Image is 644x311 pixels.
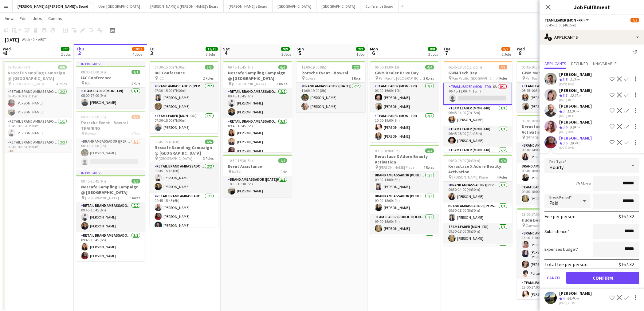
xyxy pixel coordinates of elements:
app-card-role: RETAIL Brand Ambassador (Mon - Fri)3/309:45-15:45 (6h)[PERSON_NAME][PERSON_NAME][PERSON_NAME] [150,193,218,231]
label: Expenses budget [544,246,579,252]
span: 3 Roles [203,156,214,161]
button: [PERSON_NAME]'s Board [224,0,273,12]
app-card-role: Brand Ambassador ([PERSON_NAME])1/109:30-14:00 (4h30m)[PERSON_NAME] [443,182,512,203]
div: 12.3km [569,93,583,98]
app-job-card: 06:00-19:00 (13h)4/4GWM Dealer Drive Day Pan Pacific [GEOGRAPHIC_DATA]2 RolesTeam Leader (Mon - F... [370,61,439,142]
app-card-role: RETAIL Brand Ambassador (Mon - Fri)1/109:45-16:15 (6h30m)[PERSON_NAME] [3,118,72,139]
app-card-role: Team Leader (Mon - Fri)6A0/106:45-11:00 (4h15m) [443,83,512,105]
div: $167.32 [619,261,634,267]
app-card-role: Team Leader (Mon - Fri)2/210:00-19:00 (9h)[PERSON_NAME][PERSON_NAME] [370,112,439,142]
a: Edit [17,14,29,22]
div: 09:45-16:45 (7h)6/6Nescafe Sampling Campaign @ [GEOGRAPHIC_DATA] [GEOGRAPHIC_DATA]4 RolesRETAIL B... [3,61,72,152]
h3: Porsche Event - Bowral - TRAINING [76,120,145,131]
span: 3 Roles [277,81,287,86]
span: Pan Pacific [GEOGRAPHIC_DATA] [526,76,572,81]
app-card-role: Brand Ambassador ([PERSON_NAME])1/1 [517,205,586,226]
span: [PERSON_NAME] Place [452,175,488,179]
span: 3.7 [563,93,567,98]
span: 3 [149,49,155,57]
span: 3 Roles [130,195,140,200]
span: 4 Roles [497,76,507,81]
div: [DATE] 18:00 [559,82,592,86]
div: 06:45-11:00 (4h15m) [544,23,639,27]
span: [GEOGRAPHIC_DATA] [159,156,192,161]
app-card-role: Team Leader (Mon - Fri)1/109:30-18:00 (8h30m)[PERSON_NAME] [443,223,512,244]
span: 08:00-09:00 (1h) [81,115,106,119]
span: 09:00-18:00 (9h) [375,148,400,153]
button: [PERSON_NAME] & [PERSON_NAME]'s Board [13,0,93,12]
span: 06:00-19:00 (13h) [375,65,402,69]
span: 2/2 [356,47,365,51]
span: 6/6 [205,140,214,144]
app-card-role: Team Leader (Mon - Fri)2/205:45-10:30 (4h45m)[PERSON_NAME][PERSON_NAME] [517,83,586,112]
div: Fee per person [544,213,575,219]
div: 3 Jobs [206,52,218,57]
button: [PERSON_NAME] & [PERSON_NAME]'s Board [145,0,224,12]
app-job-card: 06:45-18:00 (11h15m)4/5GWM Tech Day Pan Pacific [GEOGRAPHIC_DATA]4 RolesTeam Leader (Mon - Fri)6A... [443,61,512,152]
h3: Nescafe Sampling Campaign @ [GEOGRAPHIC_DATA] [76,184,145,195]
app-card-role: Brand Ambassador ([PERSON_NAME])1/109:30-18:00 (8h30m)[PERSON_NAME] [443,203,512,223]
span: 1/2 [132,115,140,119]
span: 3.6 [563,125,567,129]
span: 4/4 [425,65,434,69]
app-job-card: 11:00-19:00 (8h)2/2Porsche Event - Bowral Bowral1 RoleBrand Ambassador ([DATE])2/211:00-19:00 (8h... [296,61,365,112]
span: 6/6 [278,65,287,69]
span: 4 Roles [56,81,67,86]
span: 8/9 [501,47,510,51]
app-job-card: In progress08:00-17:00 (9h)1/1IAC Conference ICC1 RoleTeam Leader (Mon - Fri)1/108:00-17:00 (9h)[... [76,61,145,108]
h3: Event Assistance [223,163,292,169]
app-job-card: 09:45-15:45 (6h)6/6Nescafe Sampling Campaign @ [GEOGRAPHIC_DATA] [GEOGRAPHIC_DATA]3 RolesRETAIL B... [223,61,292,152]
app-card-role: Brand Ambassador ([PERSON_NAME])4/413:00-17:00 (4h)[PERSON_NAME][PERSON_NAME] [PERSON_NAME][PERSO... [517,230,586,279]
span: [PERSON_NAME] Place [526,135,561,140]
h3: Nescafe Sampling Campaign @ [GEOGRAPHIC_DATA] [223,70,292,81]
div: 2 Jobs [428,52,438,57]
div: [PERSON_NAME] [559,88,592,93]
span: Tue [443,46,450,52]
app-card-role: RETAIL Brand Ambassador (Mon - Fri)3/309:45-15:45 (6h)[PERSON_NAME][PERSON_NAME] [76,232,145,271]
div: 1 Job [356,52,364,57]
app-card-role: Team Leader (Mon - Fri)1/109:30-18:00 (8h30m)[PERSON_NAME] [517,184,586,205]
div: Total fee per person [544,261,587,267]
app-card-role: RETAIL Brand Ambassador (Mon - Fri)2/209:45-15:45 (6h)[PERSON_NAME][PERSON_NAME] [150,163,218,193]
app-card-role: Brand Ambassador (Public Holiday)1/109:00-14:00 (5h)[PERSON_NAME] [370,172,439,193]
span: 6/6 [58,65,67,69]
span: 4 Roles [423,165,434,170]
span: Jobs [33,16,42,21]
div: In progress09:45-15:45 (6h)6/6Nescafe Sampling Campaign @ [GEOGRAPHIC_DATA] [GEOGRAPHIC_DATA]3 Ro... [76,170,145,261]
h3: Nescafe Sampling Campaign @ [GEOGRAPHIC_DATA] [150,145,218,156]
app-job-card: 09:30-18:00 (8h30m)4/4Kerastase X Adore Beauty Activation [PERSON_NAME] Place4 RolesBrand Ambassa... [517,115,586,206]
span: Canvas House [GEOGRAPHIC_DATA] [526,223,570,228]
span: 1 Role [278,169,287,174]
app-card-role: Team Leader (Public Holiday)1/109:00-18:00 (9h)[PERSON_NAME] [370,214,439,234]
div: [PERSON_NAME] [559,290,592,296]
span: Pan Pacific [GEOGRAPHIC_DATA] [452,76,497,81]
span: 1/1 [278,158,287,163]
span: 09:45-15:45 (6h) [228,65,253,69]
div: $167.32 [619,213,634,219]
span: 09:45-16:45 (7h) [8,65,33,69]
span: 9/9 [281,47,290,51]
span: 1 Role [351,76,360,81]
span: MCEC [232,169,241,174]
h3: Nescafe Sampling Campaign @ [GEOGRAPHIC_DATA] [3,70,72,81]
span: 09:45-15:45 (6h) [155,140,179,144]
span: Comms [48,16,62,21]
app-card-role: Brand Ambassador ([PERSON_NAME])1/208:00-09:00 (1h)[PERSON_NAME] [76,138,145,168]
span: 11:00-19:00 (8h) [301,65,326,69]
span: 4/5 [499,65,507,69]
h3: IAC Conference [76,75,145,81]
div: [DATE] 21:35 [559,301,592,305]
button: [GEOGRAPHIC_DATA] [273,0,316,12]
h3: Huda Beauty Event [517,217,586,223]
span: 7/7 [61,47,69,51]
app-job-card: 13:00-17:00 (4h)5/5Huda Beauty Event Canvas House [GEOGRAPHIC_DATA]2 RolesBrand Ambassador ([PERS... [517,208,586,299]
a: Jobs [30,14,45,22]
app-job-card: 07:30-15:00 (7h30m)3/3IAC Conference ICC2 RolesBrand Ambassador ([PERSON_NAME])2/207:30-15:00 (7h... [150,61,218,133]
span: 6/6 [132,179,140,183]
div: 09:30-18:00 (8h30m)4/4Kerastase X Adore Beauty Activation [PERSON_NAME] Place4 RolesBrand Ambassa... [443,155,512,246]
h3: GWM Media Drive Day [517,70,586,76]
app-card-role: RETAIL Brand Ambassador (Mon - Fri)2/209:45-16:15 (6h30m)[PERSON_NAME] [3,139,72,169]
label: Subsistence [544,229,569,234]
app-card-role: Brand Ambassador (Public Holiday)1/1 [370,234,439,255]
